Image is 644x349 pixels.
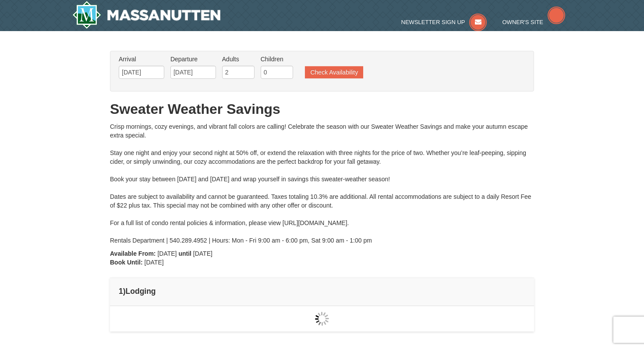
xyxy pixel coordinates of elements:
[145,259,164,266] span: [DATE]
[502,19,544,25] span: Owner's Site
[110,100,534,118] h1: Sweater Weather Savings
[123,287,126,296] span: )
[178,250,191,257] strong: until
[222,55,255,63] label: Adults
[170,55,216,63] label: Departure
[261,55,293,63] label: Children
[110,250,156,257] strong: Available From:
[110,259,143,266] strong: Book Until:
[305,66,363,78] button: Check Availability
[119,287,525,296] h4: 1 Lodging
[401,19,487,25] a: Newsletter Sign Up
[72,1,220,29] a: Massanutten Resort
[502,19,566,25] a: Owner's Site
[72,1,220,29] img: Massanutten Resort Logo
[193,250,212,257] span: [DATE]
[110,122,534,245] div: Crisp mornings, cozy evenings, and vibrant fall colors are calling! Celebrate the season with our...
[401,19,465,25] span: Newsletter Sign Up
[119,55,164,63] label: Arrival
[157,250,177,257] span: [DATE]
[315,312,329,326] img: wait gif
